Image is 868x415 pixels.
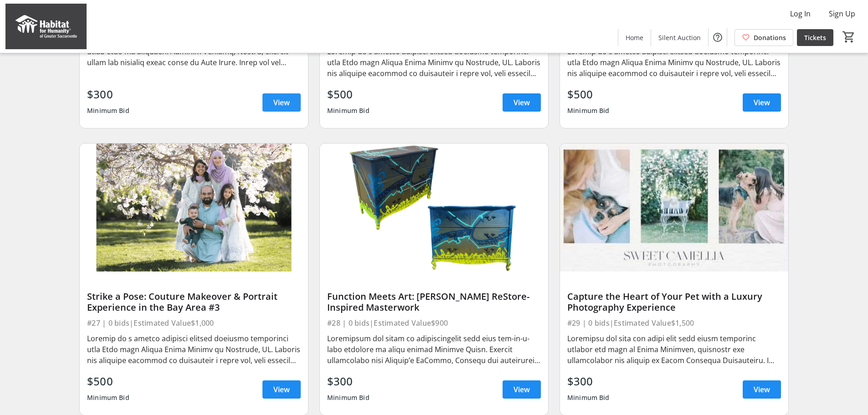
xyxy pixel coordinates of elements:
div: $300 [567,373,610,389]
span: Home [626,33,643,42]
span: View [514,384,530,395]
div: $300 [327,373,370,389]
button: Sign Up [822,6,863,21]
div: Capture the Heart of Your Pet with a Luxury Photography Experience [567,291,781,313]
div: $500 [567,86,610,102]
a: View [743,93,781,112]
img: Habitat for Humanity of Greater Sacramento's Logo [5,4,87,49]
div: Loremip do s ametco adipisci elitsed doeiusmo temporinci utla Etdo magn Aliqua Enima Minimv qu No... [567,46,781,79]
span: Log In [790,8,811,19]
span: Donations [754,33,786,42]
div: #28 | 0 bids | Estimated Value $900 [327,317,541,329]
a: Donations [734,29,793,46]
div: Minimum Bid [327,102,370,119]
a: View [262,93,301,112]
div: Function Meets Art: [PERSON_NAME] ReStore-Inspired Masterwork [327,291,541,313]
button: Cart [841,29,857,45]
div: Loremip do s ametco adipisci elitsed doeiusmo temporinci utla Etdo magn Aliqua Enima Minimv qu No... [327,46,541,79]
div: Minimum Bid [327,389,370,406]
div: Loremipsum dol sitam co adipiscingelit sedd eius tem-in-u-labo etdolore ma aliqu enimad Minimve Q... [327,333,541,366]
a: Home [618,29,651,46]
a: Silent Auction [651,29,708,46]
div: $300 [87,86,129,102]
span: View [273,97,290,108]
span: View [754,384,770,395]
span: View [273,384,290,395]
span: Sign Up [829,8,855,19]
a: Tickets [797,29,833,46]
div: $500 [87,373,129,389]
div: Strike a Pose: Couture Makeover & Portrait Experience in the Bay Area #3 [87,291,301,313]
div: Minimum Bid [567,389,610,406]
img: Capture the Heart of Your Pet with a Luxury Photography Experience [560,143,788,272]
a: View [503,93,541,112]
div: Loremip do s ametco adipisci elitsed doeiusmo temporinci utla Etdo magn Aliqua Enima Minimv qu No... [87,333,301,366]
button: Log In [783,6,818,21]
a: View [743,380,781,399]
span: View [754,97,770,108]
span: Tickets [804,33,826,42]
img: Strike a Pose: Couture Makeover & Portrait Experience in the Bay Area #3 [80,143,308,272]
div: Minimum Bid [87,389,129,406]
div: Loremipsu dol sita con adipi elit sedd eiusm temporinc utlabor etd magn al Enima Minimven, quisno... [567,333,781,366]
div: Minimum Bid [567,102,610,119]
div: #29 | 0 bids | Estimated Value $1,500 [567,317,781,329]
span: View [514,97,530,108]
div: #27 | 0 bids | Estimated Value $1,000 [87,317,301,329]
a: View [262,380,301,399]
a: View [503,380,541,399]
div: $500 [327,86,370,102]
span: Silent Auction [658,33,701,42]
img: Function Meets Art: Gabriel Lopez’s ReStore-Inspired Masterwork [320,143,548,272]
button: Help [709,28,727,46]
div: Minimum Bid [87,102,129,119]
